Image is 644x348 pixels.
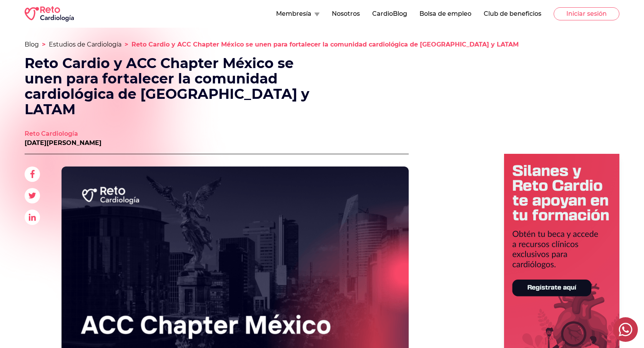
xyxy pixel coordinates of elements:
button: Bolsa de empleo [419,9,471,18]
button: CardioBlog [372,9,407,18]
a: Blog [25,41,39,48]
button: Iniciar sesión [554,7,619,20]
button: Nosotros [332,9,360,18]
a: Estudios de Cardiología [49,41,121,48]
p: [DATE][PERSON_NAME] [25,138,102,148]
img: RETO Cardio Logo [25,6,74,22]
a: Reto Cardiología [25,129,102,138]
button: Membresía [276,9,320,18]
span: > [125,41,128,48]
span: > [42,41,46,48]
h1: Reto Cardio y ACC Chapter México se unen para fortalecer la comunidad cardiológica de [GEOGRAPHIC... [25,55,320,117]
button: Club de beneficios [484,9,541,18]
span: Reto Cardio y ACC Chapter México se unen para fortalecer la comunidad cardiológica de [GEOGRAPHIC... [131,41,519,48]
